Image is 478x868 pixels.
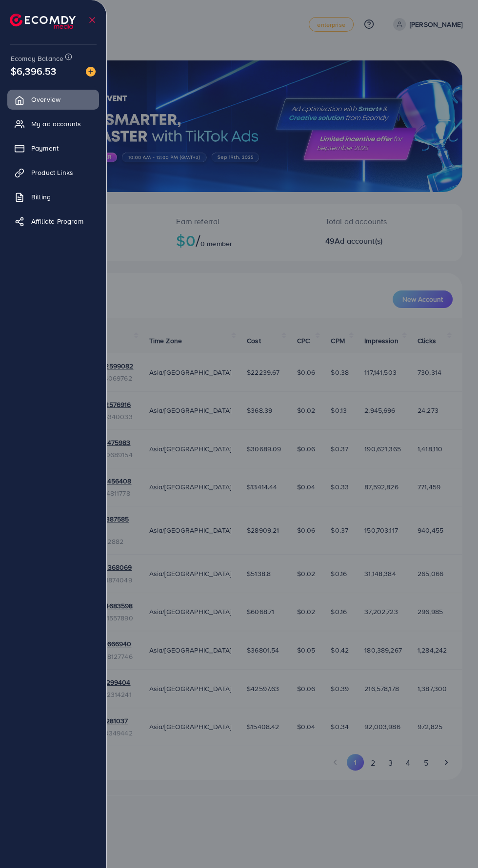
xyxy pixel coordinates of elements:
[7,187,99,207] a: Billing
[31,119,81,129] span: My ad accounts
[31,168,73,177] span: Product Links
[86,67,96,77] img: image
[7,138,99,158] a: Payment
[11,64,56,78] span: $6,396.53
[7,212,99,231] a: Affiliate Program
[31,216,83,226] span: Affiliate Program
[7,90,99,109] a: Overview
[31,95,60,104] span: Overview
[10,14,76,29] img: logo
[7,114,99,134] a: My ad accounts
[11,54,63,63] span: Ecomdy Balance
[31,192,51,202] span: Billing
[31,143,59,153] span: Payment
[7,163,99,182] a: Product Links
